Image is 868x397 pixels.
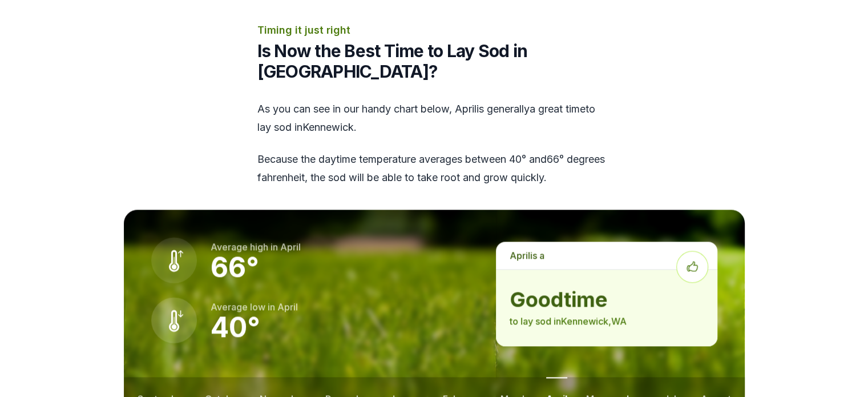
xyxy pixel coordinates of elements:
[257,150,611,187] p: Because the daytime temperature averages between 40 ° and 66 ° degrees fahrenheit, the sod will b...
[257,22,611,38] p: Timing it just right
[257,41,611,82] h2: Is Now the Best Time to Lay Sod in [GEOGRAPHIC_DATA]?
[510,250,530,261] span: april
[455,103,477,115] span: april
[257,100,611,187] div: As you can see in our handy chart below, is generally a great time to lay sod in Kennewick .
[211,310,260,344] strong: 40 °
[280,241,301,252] span: april
[510,314,703,328] p: to lay sod in Kennewick , WA
[211,240,301,254] p: Average high in
[496,242,717,269] p: is a
[510,288,703,311] strong: good time
[211,300,298,314] p: Average low in
[277,301,298,312] span: april
[211,250,259,284] strong: 66 °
